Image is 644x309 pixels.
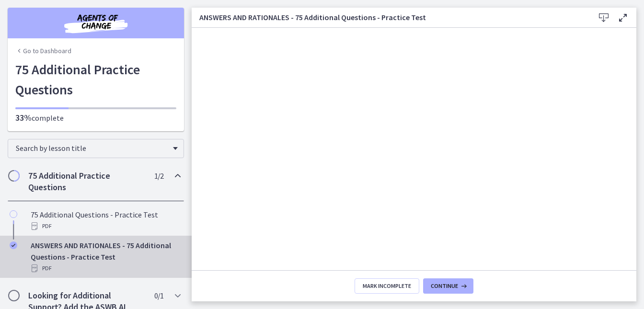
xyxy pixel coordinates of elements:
[423,278,473,294] button: Continue
[15,112,32,123] span: 33%
[8,139,184,158] div: Search by lesson title
[15,112,176,124] p: complete
[154,170,163,182] span: 1 / 2
[199,11,579,23] h3: ANSWERS AND RATIONALES - 75 Additional Questions - Practice Test
[31,209,180,232] div: 75 Additional Questions - Practice Test
[15,59,176,100] h1: 75 Additional Practice Questions
[10,241,17,249] i: Completed
[31,263,180,274] div: PDF
[355,278,419,294] button: Mark Incomplete
[38,11,153,34] img: Agents of Change
[16,143,168,153] span: Search by lesson title
[31,220,180,232] div: PDF
[431,282,458,290] span: Continue
[15,46,71,56] a: Go to Dashboard
[363,282,411,290] span: Mark Incomplete
[28,170,145,193] h2: 75 Additional Practice Questions
[31,240,180,274] div: ANSWERS AND RATIONALES - 75 Additional Questions - Practice Test
[154,290,163,301] span: 0 / 1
